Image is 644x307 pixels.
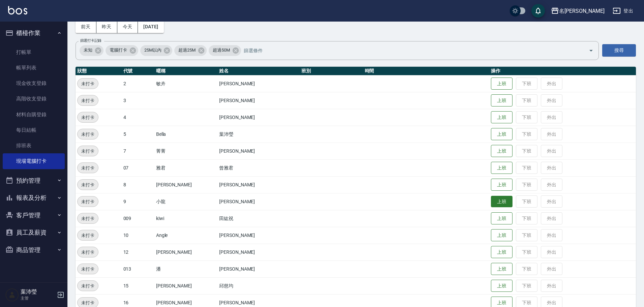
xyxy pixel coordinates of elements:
td: 07 [122,159,154,176]
span: 未打卡 [78,181,98,188]
th: 姓名 [217,67,300,75]
td: 9 [122,193,154,210]
button: 上班 [491,179,513,191]
span: 未打卡 [78,97,98,104]
td: [PERSON_NAME] [154,277,217,294]
th: 操作 [489,67,636,75]
a: 帳單列表 [3,60,65,75]
button: 登出 [610,5,636,17]
span: 電腦打卡 [106,47,131,54]
td: 邱慈均 [217,277,300,294]
div: 未知 [80,45,104,56]
td: 2 [122,75,154,92]
span: 未打卡 [78,266,98,273]
td: 009 [122,210,154,227]
div: 超過25M [174,45,207,56]
div: 名[PERSON_NAME] [559,7,605,15]
th: 暱稱 [154,67,217,75]
button: 上班 [491,111,513,124]
button: 員工及薪資 [3,224,65,241]
td: 敏卉 [154,75,217,92]
td: 菁菁 [154,143,217,159]
a: 現金收支登錄 [3,75,65,91]
a: 高階收支登錄 [3,91,65,106]
td: [PERSON_NAME] [217,75,300,92]
td: 小龍 [154,193,217,210]
span: 未打卡 [78,80,98,87]
td: 3 [122,92,154,109]
td: [PERSON_NAME] [217,244,300,260]
td: 013 [122,260,154,277]
button: 名[PERSON_NAME] [548,4,607,18]
td: 田紘祝 [217,210,300,227]
div: 超過50M [209,45,241,56]
button: 上班 [491,229,513,242]
span: 未知 [80,47,96,54]
img: Logo [8,6,27,14]
button: 上班 [491,246,513,258]
span: 未打卡 [78,299,98,306]
a: 打帳單 [3,44,65,60]
th: 時間 [363,67,490,75]
a: 每日結帳 [3,122,65,138]
th: 狀態 [76,67,122,75]
span: 未打卡 [78,114,98,121]
h5: 葉沛瑩 [21,288,55,295]
td: Bella [154,126,217,143]
button: 上班 [491,196,513,208]
td: 12 [122,244,154,260]
td: [PERSON_NAME] [154,176,217,193]
td: 7 [122,143,154,159]
td: [PERSON_NAME] [217,92,300,109]
button: 今天 [117,21,138,33]
button: 報表及分析 [3,189,65,207]
button: 上班 [491,280,513,292]
span: 未打卡 [78,232,98,239]
span: 未打卡 [78,148,98,155]
button: [DATE] [138,21,164,33]
button: 上班 [491,263,513,275]
span: 未打卡 [78,164,98,172]
a: 現場電腦打卡 [3,153,65,169]
button: 上班 [491,128,513,141]
td: kiwi [154,210,217,227]
div: 電腦打卡 [106,45,138,56]
button: 前天 [76,21,96,33]
p: 主管 [21,295,55,301]
td: Angle [154,227,217,244]
button: save [531,4,545,18]
td: [PERSON_NAME] [217,193,300,210]
span: 超過25M [174,47,200,54]
td: 葉沛瑩 [217,126,300,143]
a: 材料自購登錄 [3,107,65,122]
td: [PERSON_NAME] [217,227,300,244]
td: [PERSON_NAME] [154,244,217,260]
td: [PERSON_NAME] [217,260,300,277]
button: 商品管理 [3,241,65,259]
td: 雅君 [154,159,217,176]
img: Person [5,288,19,302]
span: 未打卡 [78,198,98,205]
button: 上班 [491,145,513,157]
button: 昨天 [96,21,117,33]
td: [PERSON_NAME] [217,176,300,193]
span: 未打卡 [78,131,98,138]
td: [PERSON_NAME] [217,143,300,159]
span: 25M以內 [140,47,166,54]
div: 25M以內 [140,45,173,56]
th: 班別 [300,67,363,75]
button: 櫃檯作業 [3,24,65,42]
td: 5 [122,126,154,143]
span: 未打卡 [78,249,98,256]
input: 篩選條件 [242,44,577,56]
span: 未打卡 [78,282,98,289]
span: 超過50M [209,47,234,54]
td: 4 [122,109,154,126]
button: 客戶管理 [3,207,65,224]
button: 上班 [491,94,513,107]
td: 曾雅君 [217,159,300,176]
a: 排班表 [3,138,65,153]
td: 15 [122,277,154,294]
td: 10 [122,227,154,244]
th: 代號 [122,67,154,75]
